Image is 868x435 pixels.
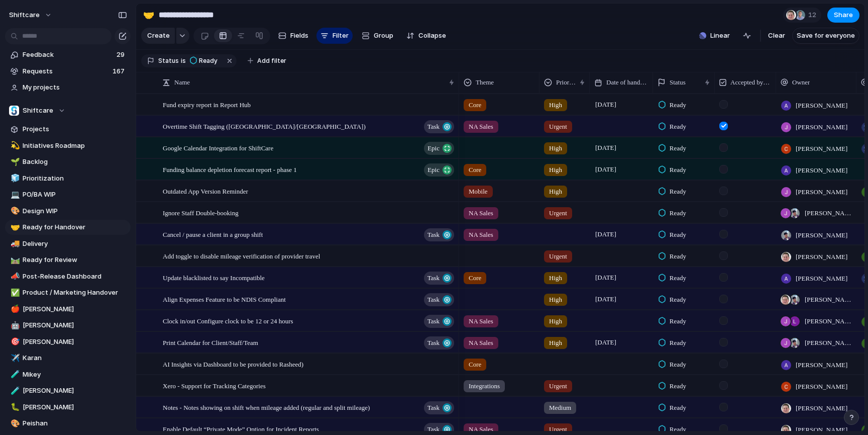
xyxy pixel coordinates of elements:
span: High [549,165,562,175]
button: Shiftcare [5,103,131,118]
div: 🛤️ [11,254,18,266]
a: 🛤️Ready for Review [5,252,131,268]
span: [PERSON_NAME] [796,122,847,132]
a: 💫Initiatives Roadmap [5,138,131,153]
button: ✅ [9,288,19,298]
div: 🤝 [11,222,18,233]
button: Epic [424,163,454,177]
span: Ready for Review [23,255,127,265]
button: Create [141,28,175,44]
span: [DATE] [593,99,619,111]
button: Group [357,28,398,44]
span: Status [670,77,686,88]
span: Integrations [469,381,500,391]
span: Delivery [23,239,127,249]
span: [PERSON_NAME] [796,230,847,240]
span: High [549,295,562,305]
span: Medium [549,403,571,413]
a: 🧪[PERSON_NAME] [5,383,131,398]
a: 🎨Peishan [5,416,131,431]
button: Linear [695,28,734,43]
span: Ready for Handover [23,222,127,232]
span: NA Sales [469,208,493,218]
button: 🧪 [9,370,19,380]
a: ✅Product / Marketing Handover [5,285,131,300]
a: 🎨Design WIP [5,204,131,219]
span: Status [158,56,179,65]
div: 🎨 [11,205,18,217]
button: 📣 [9,272,19,282]
button: 🌱 [9,157,19,167]
a: ✈️Karan [5,351,131,366]
div: 🌱 [11,156,18,168]
span: NA Sales [469,316,493,326]
button: Ready [187,55,224,66]
a: My projects [5,80,131,95]
span: [PERSON_NAME] [23,304,127,314]
span: Epic [427,141,440,155]
button: Task [424,120,454,133]
span: [PERSON_NAME] [796,274,847,284]
button: Clear [764,28,789,44]
div: 🤝 [143,8,154,22]
span: [PERSON_NAME] [796,425,847,435]
a: 🤝Ready for Handover [5,220,131,235]
span: [PERSON_NAME] [796,187,847,197]
button: Task [424,228,454,241]
span: Update blacklisted to say Incompatible [163,272,265,283]
span: [PERSON_NAME] [796,252,847,262]
div: 📣 [11,271,18,282]
span: Feedback [23,50,114,60]
span: Mikey [23,370,127,380]
button: Epic [424,142,454,155]
div: 🌱Backlog [5,154,131,169]
span: Ready [199,56,218,65]
a: 🐛[PERSON_NAME] [5,400,131,415]
button: 🎯 [9,337,19,347]
span: Ready [670,295,686,305]
span: Fund expiry report in Report Hub [163,99,251,110]
span: Priority [556,77,576,88]
span: Shiftcare [23,106,53,116]
span: Karan [23,353,127,363]
span: Ready [670,251,686,262]
span: NA Sales [469,424,493,434]
span: NA Sales [469,122,493,132]
button: Share [827,8,859,23]
span: [DATE] [593,163,619,176]
span: [PERSON_NAME] [23,337,127,347]
button: 🧊 [9,173,19,184]
span: Task [427,336,440,350]
span: [PERSON_NAME] [23,320,127,330]
span: Date of handover [606,77,648,88]
div: 🧊 [11,172,18,184]
span: Add filter [257,56,286,65]
button: Collapse [402,28,450,44]
span: Ready [670,165,686,175]
span: Name [174,77,190,88]
span: High [549,273,562,283]
button: 💻 [9,190,19,200]
span: Owner [792,77,810,88]
a: 🧪Mikey [5,367,131,382]
div: 🐛 [11,401,18,413]
button: Fields [274,28,312,44]
span: Share [834,10,853,20]
div: 🍎[PERSON_NAME] [5,302,131,317]
span: [PERSON_NAME] [796,144,847,154]
span: Google Calendar Integration for ShiftCare [163,142,273,153]
span: Task [427,228,440,242]
span: Urgent [549,208,567,218]
button: Save for everyone [792,28,859,44]
a: 🧊Prioritization [5,171,131,186]
a: 📣Post-Release Dashboard [5,269,131,284]
a: Requests167 [5,64,131,79]
span: 29 [117,50,127,60]
span: [DATE] [593,293,619,305]
div: 🎯 [11,336,18,347]
span: NA Sales [469,338,493,348]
